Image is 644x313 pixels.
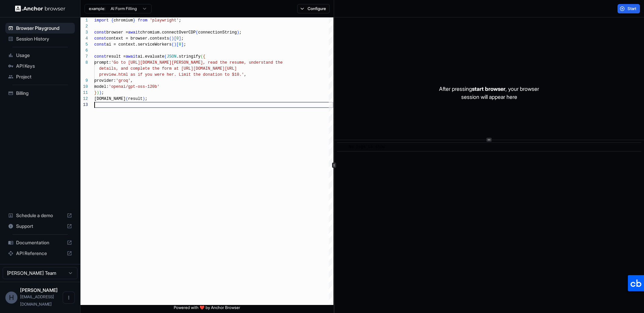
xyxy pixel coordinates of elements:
span: Hung Hoang [20,287,58,293]
span: [ [176,42,179,47]
span: Project [16,73,72,80]
span: await [128,30,140,35]
span: JSON [167,54,176,59]
span: ] [181,42,183,47]
div: 5 [80,42,88,48]
span: ( [164,54,167,59]
div: Billing [5,88,75,99]
span: ) [97,90,99,95]
span: hung@zalos.io [20,294,54,307]
div: Session History [5,34,75,44]
div: 12 [80,96,88,102]
span: ; [183,42,186,47]
span: const [94,54,106,59]
span: n to $10.' [220,72,244,77]
span: 'playwright' [150,18,179,23]
span: ( [196,30,198,35]
div: API Keys [5,61,75,71]
div: Project [5,71,75,82]
span: result = [106,54,126,59]
span: ( [171,42,174,47]
span: browser = [106,30,128,35]
button: Start [618,4,640,13]
div: Usage [5,50,75,61]
span: chromium [114,18,133,23]
span: .stringify [176,54,201,59]
span: prompt: [94,60,111,65]
span: 'openai/gpt-oss-120b' [109,84,159,89]
span: example: [89,6,105,11]
span: Session History [16,36,72,42]
span: await [126,54,138,59]
div: 2 [80,23,88,29]
span: import [94,18,109,23]
div: 8 [80,60,88,66]
span: ​ [340,144,344,150]
span: [DOMAIN_NAME][URL] [193,66,237,71]
button: Configure [297,4,330,13]
span: provider: [94,78,116,83]
span: ) [237,30,239,35]
span: from [138,18,148,23]
span: [DOMAIN_NAME] [94,97,126,101]
span: ( [126,97,128,101]
span: ai.evaluate [138,54,164,59]
span: ) [99,90,101,95]
div: 3 [80,29,88,36]
div: Documentation [5,237,75,248]
span: ) [143,97,145,101]
span: ( [169,36,171,41]
button: Open menu [63,292,75,304]
span: const [94,30,106,35]
span: const [94,42,106,47]
span: Browser Playground [16,25,72,32]
span: context = browser.contexts [106,36,169,41]
span: connectionString [198,30,237,35]
span: ] [179,36,181,41]
span: Start [628,6,637,11]
span: ; [181,36,183,41]
span: 0 [176,36,179,41]
span: , [244,72,246,77]
span: API Reference [16,250,64,257]
span: Billing [16,90,72,97]
span: ) [174,42,176,47]
span: details, and complete the form at [URL] [99,66,193,71]
span: ; [145,97,147,101]
p: After pressing , your browser session will appear here [439,85,539,101]
div: 11 [80,90,88,96]
span: result [128,97,143,101]
span: { [203,54,205,59]
span: chromium.connectOverCDP [140,30,196,35]
span: ai = context.serviceWorkers [106,42,171,47]
span: No logs to show [349,145,385,149]
span: ) [171,36,174,41]
span: start browser [472,85,505,92]
span: 0 [179,42,181,47]
span: Documentation [16,239,64,246]
div: Support [5,221,75,232]
div: H [5,292,17,304]
div: 10 [80,84,88,90]
span: ; [102,90,104,95]
span: const [94,36,106,41]
div: 9 [80,78,88,84]
span: Powered with ❤️ by Anchor Browser [174,305,240,313]
div: Browser Playground [5,23,75,34]
span: model: [94,84,109,89]
span: 'groq' [116,78,130,83]
span: ad the resume, understand the [213,60,283,65]
img: Anchor Logo [15,5,65,12]
span: Support [16,223,64,230]
div: API Reference [5,248,75,259]
span: ; [239,30,241,35]
span: [ [174,36,176,41]
span: ; [179,18,181,23]
div: 7 [80,54,88,60]
span: Usage [16,52,72,59]
span: } [133,18,135,23]
div: Schedule a demo [5,210,75,221]
span: API Keys [16,63,72,69]
span: { [111,18,113,23]
div: 4 [80,36,88,42]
